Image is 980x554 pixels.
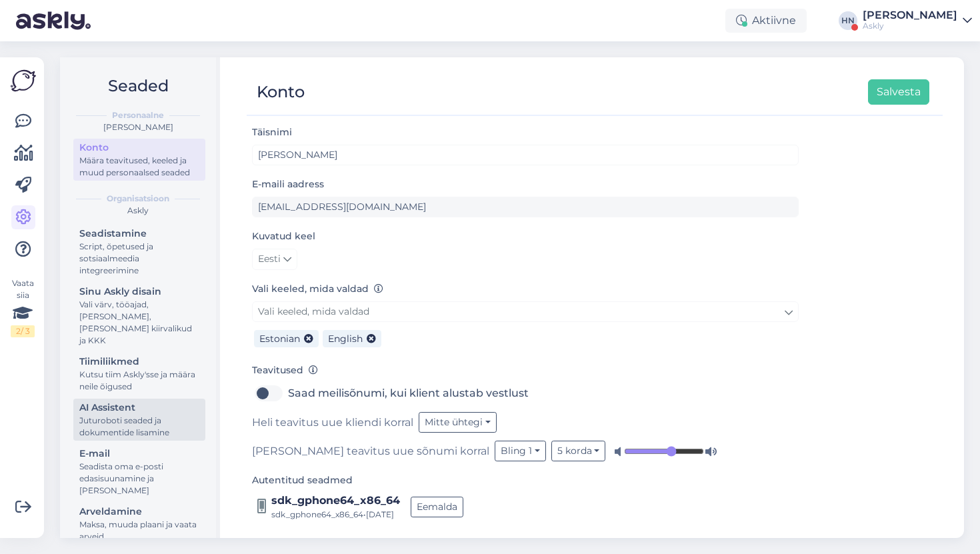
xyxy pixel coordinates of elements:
h2: Seaded [71,73,205,99]
a: TiimiliikmedKutsu tiim Askly'sse ja määra neile õigused [73,353,205,395]
a: KontoMäära teavitused, keeled ja muud personaalsed seaded [73,139,205,181]
label: Kuvatud keel [252,229,315,243]
button: Mitte ühtegi [419,412,497,433]
div: Arveldamine [79,505,199,519]
div: 2 / 3 [11,325,35,337]
div: HN [839,11,857,30]
div: Seadistamine [79,227,199,241]
div: Vaata siia [11,277,35,337]
span: English [328,333,363,345]
div: Kutsu tiim Askly'sse ja määra neile õigused [79,369,199,393]
div: Konto [79,141,199,155]
a: Sinu Askly disainVali värv, tööajad, [PERSON_NAME], [PERSON_NAME] kiirvalikud ja KKK [73,283,205,349]
span: Vali keeled, mida valdad [258,305,369,317]
div: Määra teavitused, keeled ja muud personaalsed seaded [79,155,199,179]
b: Personaalne [112,109,164,121]
input: Sisesta nimi [252,145,799,165]
img: Askly Logo [11,68,36,93]
a: E-mailSeadista oma e-posti edasisuunamine ja [PERSON_NAME] [73,445,205,499]
a: [PERSON_NAME]Askly [863,10,972,31]
label: Saad meilisõnumi, kui klient alustab vestlust [288,383,529,404]
div: Seadista oma e-posti edasisuunamine ja [PERSON_NAME] [79,461,199,497]
div: Vali värv, tööajad, [PERSON_NAME], [PERSON_NAME] kiirvalikud ja KKK [79,299,199,347]
div: Konto [257,79,305,105]
button: Eemalda [411,497,463,517]
label: Täisnimi [252,125,292,139]
label: Autentitud seadmed [252,473,353,487]
a: ArveldamineMaksa, muuda plaani ja vaata arveid [73,503,205,545]
div: sdk_gphone64_x86_64 [271,493,400,509]
div: sdk_gphone64_x86_64 • [DATE] [271,509,400,521]
button: Bling 1 [495,441,546,461]
div: [PERSON_NAME] [863,10,957,21]
b: Organisatsioon [107,193,169,205]
label: Vali keeled, mida valdad [252,282,383,296]
div: Maksa, muuda plaani ja vaata arveid [79,519,199,543]
div: Script, õpetused ja sotsiaalmeedia integreerimine [79,241,199,277]
a: AI AssistentJuturoboti seaded ja dokumentide lisamine [73,399,205,441]
span: Estonian [259,333,300,345]
label: Teavitused [252,363,318,377]
div: Heli teavitus uue kliendi korral [252,412,799,433]
div: Aktiivne [725,9,807,33]
div: Tiimiliikmed [79,355,199,369]
a: SeadistamineScript, õpetused ja sotsiaalmeedia integreerimine [73,225,205,279]
div: [PERSON_NAME] teavitus uue sõnumi korral [252,441,799,461]
div: Juturoboti seaded ja dokumentide lisamine [79,415,199,439]
label: E-maili aadress [252,177,324,191]
div: [PERSON_NAME] [71,121,205,133]
div: Askly [863,21,957,31]
div: Sinu Askly disain [79,285,199,299]
a: Eesti [252,249,297,270]
div: Askly [71,205,205,217]
span: Eesti [258,252,281,267]
div: E-mail [79,447,199,461]
input: Sisesta e-maili aadress [252,197,799,217]
a: Vali keeled, mida valdad [252,301,799,322]
div: AI Assistent [79,401,199,415]
button: 5 korda [551,441,606,461]
button: Salvesta [868,79,929,105]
